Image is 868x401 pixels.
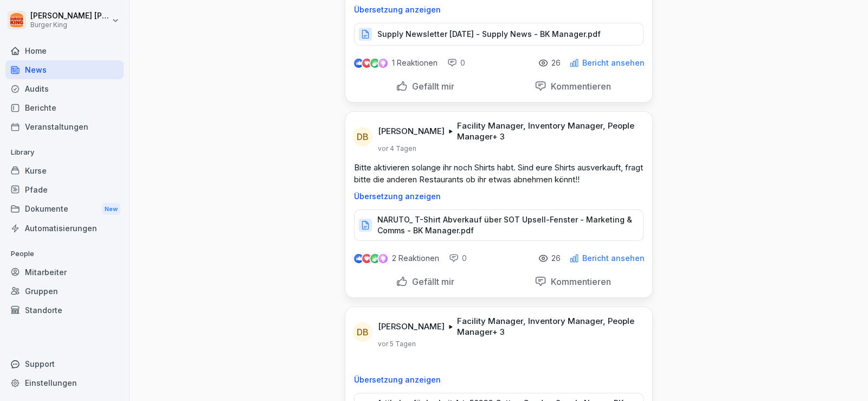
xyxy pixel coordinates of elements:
p: Übersetzung anzeigen [354,5,644,14]
p: Gefällt mir [408,81,454,92]
p: NARUTO_ T-Shirt Abverkauf über SOT Upsell-Fenster - Marketing & Comms - BK Manager.pdf [377,214,632,236]
img: like [355,254,363,263]
p: Gefällt mir [408,276,454,287]
p: Bericht ansehen [582,59,645,67]
p: [PERSON_NAME] [PERSON_NAME] [30,11,110,21]
img: inspiring [378,253,388,263]
p: Library [5,144,124,161]
a: Kurse [5,161,124,180]
a: Pfade [5,180,124,199]
img: celebrate [370,254,380,263]
img: love [363,254,371,263]
a: News [5,60,124,79]
p: 26 [551,59,561,67]
img: celebrate [370,59,380,68]
a: Einstellungen [5,373,124,392]
div: New [102,203,120,215]
a: Audits [5,79,124,98]
a: Gruppen [5,282,124,301]
p: Übersetzung anzeigen [354,375,644,384]
p: [PERSON_NAME] [378,126,445,137]
a: Home [5,41,124,60]
p: vor 4 Tagen [378,144,416,153]
a: Automatisierungen [5,219,124,238]
img: like [355,59,363,67]
p: Kommentieren [546,276,611,287]
p: Facility Manager, Inventory Manager, People Manager + 3 [457,316,639,338]
div: Support [5,354,124,373]
p: Bericht ansehen [582,254,645,263]
p: Facility Manager, Inventory Manager, People Manager + 3 [457,120,639,142]
p: [PERSON_NAME] [378,321,445,332]
img: love [363,59,371,67]
a: Standorte [5,301,124,320]
a: Supply Newsletter [DATE] - Supply News - BK Manager.pdf [354,32,644,43]
p: Kommentieren [546,81,611,92]
a: Berichte [5,98,124,117]
p: Burger King [30,21,110,29]
p: Übersetzung anzeigen [354,192,644,201]
p: Bitte aktivieren solange ihr noch Shirts habt. Sind eure Shirts ausverkauft, fragt bitte die ande... [354,162,644,186]
div: DB [353,322,372,342]
p: 1 Reaktionen [392,59,438,67]
a: DokumenteNew [5,199,124,219]
div: 0 [447,58,465,68]
p: 2 Reaktionen [392,254,439,263]
p: People [5,245,124,263]
div: 0 [449,253,467,264]
a: Veranstaltungen [5,117,124,136]
a: NARUTO_ T-Shirt Abverkauf über SOT Upsell-Fenster - Marketing & Comms - BK Manager.pdf [354,223,644,234]
img: inspiring [378,58,388,68]
p: Supply Newsletter [DATE] - Supply News - BK Manager.pdf [377,29,601,40]
div: DB [353,127,372,147]
a: Mitarbeiter [5,263,124,282]
p: vor 5 Tagen [378,340,416,348]
div: Dokumente [5,199,124,219]
p: 26 [551,254,561,263]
